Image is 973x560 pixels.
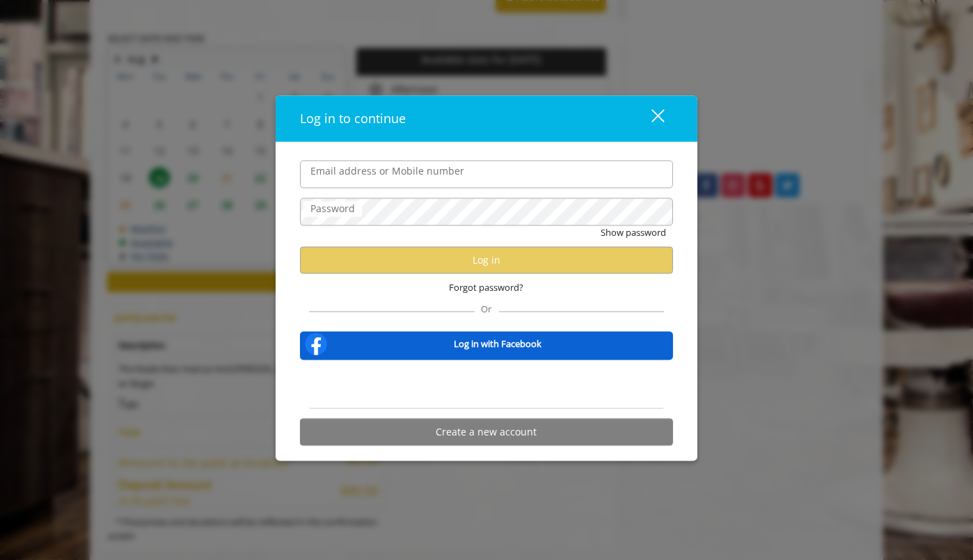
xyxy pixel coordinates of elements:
b: Log in with Facebook [454,337,541,351]
img: facebook-logo [302,330,330,358]
span: Or [475,303,499,316]
button: Log in [300,247,673,274]
div: close dialog [635,108,663,129]
label: Email address or Mobile number [303,163,471,179]
input: Password [300,198,673,225]
label: Password [303,201,362,216]
button: Show password [601,225,666,240]
button: close dialog [626,104,673,133]
span: Log in to continue [300,110,406,127]
iframe: Sign in with Google Button [395,369,578,400]
input: Email address or Mobile number [300,160,673,188]
button: Create a new account [300,419,673,446]
span: Forgot password? [450,281,524,296]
